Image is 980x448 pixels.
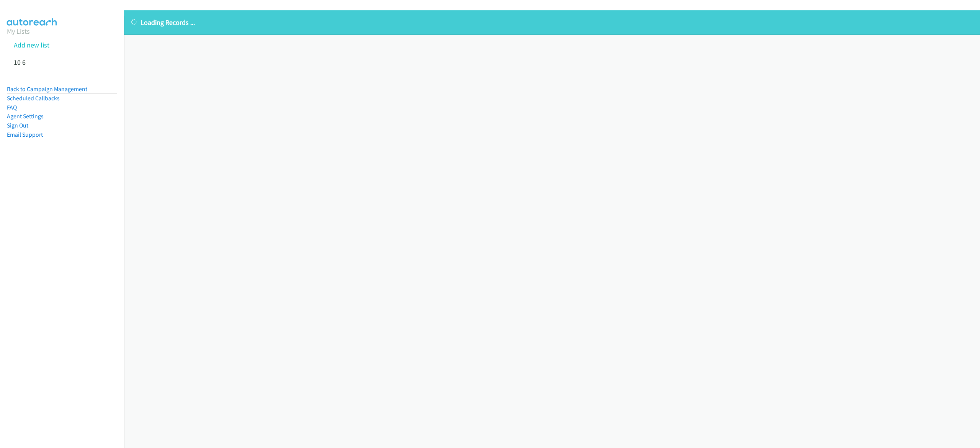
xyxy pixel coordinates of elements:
[14,41,49,49] a: Add new list
[7,122,28,129] a: Sign Out
[7,27,30,36] a: My Lists
[7,85,87,93] a: Back to Campaign Management
[7,95,60,102] a: Scheduled Callbacks
[7,131,43,138] a: Email Support
[131,17,973,28] p: Loading Records ...
[7,104,17,111] a: FAQ
[14,58,26,67] a: 10 6
[7,113,44,120] a: Agent Settings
